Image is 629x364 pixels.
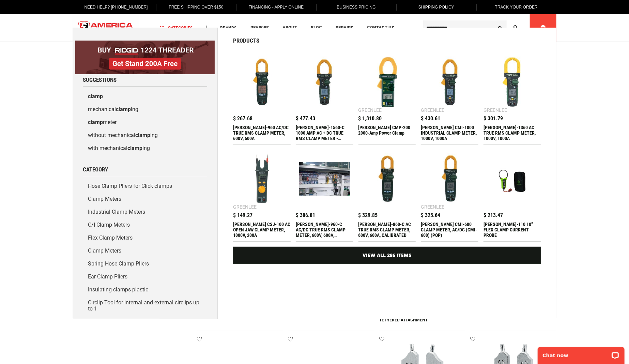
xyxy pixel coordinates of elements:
[73,15,139,41] a: store logo
[233,213,252,218] span: $ 149.27
[73,15,139,41] img: America Tools
[233,125,291,141] div: GREENLEE CM-960 AC/DC TRUE RMS CLAMP METER, 600V, 600A
[299,153,350,204] img: GREENLEE CM-960-C AC/DC TRUE RMS CLAMP METER, 600V, 600A, CALIBRATED
[379,305,458,322] a: KNIPEX 74 06 250 T, 10" HIGH LEVERAGE DIAGONAL CUTTERS-1000V INSULATED-TETHERED ATTACHMENT
[299,57,350,107] img: GREENLEE CM-1560-C 1000 AMP AC + DC TRUE RMS CLAMP METER - CALIBRATED
[83,283,207,296] a: Insulating clamps plastic
[83,218,207,231] a: C/I Clamp Meters
[279,24,300,33] a: About
[421,116,440,121] span: $ 430.61
[358,222,416,238] div: GREENLEE CM-860-C AC TRUE RMS CLAMP METER, 600V, 600A, CALIBRATED
[233,53,291,145] a: GREENLEE CM-960 AC/DC TRUE RMS CLAMP METER, 600V, 600A $ 267.68 [PERSON_NAME]-960 AC/DC TRUE RMS ...
[233,204,257,209] div: Greenlee
[116,106,131,112] b: clamp
[421,213,440,218] span: $ 323.64
[484,150,541,241] a: GREENLEE FC-110 10” FLEX CLAMP CURRENT PROBE $ 213.47 [PERSON_NAME]-110 10” FLEX CLAMP CURRENT PROBE
[421,204,444,209] div: Greenlee
[83,244,207,257] a: Clamp Meters
[157,24,196,33] a: Categories
[358,116,382,121] span: $ 1,310.80
[484,213,503,218] span: $ 213.47
[484,125,541,141] div: GREENLEE CM-1360 AC TRUE RMS CLAMP METER, 1000V, 1000A
[83,90,207,103] a: clamp
[75,41,215,74] img: BOGO: Buy RIDGID® 1224 Threader, Get Stand 200A Free!
[83,167,108,172] span: Category
[296,213,315,218] span: $ 386.81
[233,150,291,241] a: GREENLEE CSJ-100 AC OPEN JAW CLAMP METER, 1000V, 200A Greenlee $ 149.27 [PERSON_NAME] CSJ-100 AC ...
[424,153,475,204] img: GREENLEE CMI-600 CLAMP METER, AC/DC (CMI-600) (POP)
[83,193,207,206] a: Clamp Meters
[83,180,207,193] a: Hose Clamp Pliers for Click clamps
[358,108,382,112] div: Greenlee
[236,153,287,204] img: GREENLEE CSJ-100 AC OPEN JAW CLAMP METER, 1000V, 200A
[296,125,353,141] div: GREENLEE CM-1560-C 1000 AMP AC + DC TRUE RMS CLAMP METER - CALIBRATED
[217,24,240,33] a: Brands
[487,153,538,204] img: GREENLEE FC-110 10” FLEX CLAMP CURRENT PROBE
[233,116,252,121] span: $ 267.68
[88,93,103,100] b: clamp
[358,150,416,241] a: GREENLEE CM-860-C AC TRUE RMS CLAMP METER, 600V, 600A, CALIBRATED $ 329.85 [PERSON_NAME]-860-C AC...
[83,103,207,116] a: mechanicalclamping
[421,125,478,141] div: GREENLEE CMI-1000 INDUSTRIAL CLAMP METER, 1000V, 1000A
[83,296,207,315] a: Circlip Tool for internal and external circlips up to 1
[494,21,507,34] button: Search
[247,24,272,33] a: Reviews
[83,231,207,244] a: Flex Clamp Meters
[333,24,356,33] a: Repairs
[127,145,142,151] b: clamp
[83,116,207,129] a: clampmeter
[220,26,237,30] span: Brands
[362,57,413,107] img: Greenlee CMP-200 2000-Amp Power Clamp
[484,53,541,145] a: GREENLEE CM-1360 AC TRUE RMS CLAMP METER, 1000V, 1000A Greenlee $ 301.79 [PERSON_NAME]-1360 AC TR...
[358,213,378,218] span: $ 329.85
[533,343,629,364] iframe: LiveChat chat widget
[83,206,207,218] a: Industrial Clamp Meters
[537,14,550,42] a: 0
[484,116,503,121] span: $ 301.79
[487,57,538,107] img: GREENLEE CM-1360 AC TRUE RMS CLAMP METER, 1000V, 1000A
[296,116,315,121] span: $ 477.43
[83,142,207,155] a: with mechanicalclamping
[83,257,207,270] a: Spring Hose Clamp Pliers
[367,26,394,31] span: Contact Us
[421,108,444,112] div: Greenlee
[233,222,291,238] div: GREENLEE CSJ-100 AC OPEN JAW CLAMP METER, 1000V, 200A
[83,129,207,142] a: without mechanicalclamping
[421,150,478,241] a: GREENLEE CMI-600 CLAMP METER, AC/DC (CMI-600) (POP) Greenlee $ 323.64 [PERSON_NAME] CMI-600 CLAMP...
[362,153,413,204] img: GREENLEE CM-860-C AC TRUE RMS CLAMP METER, 600V, 600A, CALIBRATED
[336,26,353,31] span: Repairs
[83,77,117,83] span: Suggestions
[135,132,150,138] b: clamp
[421,53,478,145] a: GREENLEE CMI-1000 INDUSTRIAL CLAMP METER, 1000V, 1000A Greenlee $ 430.61 [PERSON_NAME] CMI-1000 I...
[484,108,507,112] div: Greenlee
[236,57,287,107] img: GREENLEE CM-960 AC/DC TRUE RMS CLAMP METER, 600V, 600A
[250,26,269,31] span: Reviews
[418,5,454,10] span: Shipping Policy
[282,26,297,31] span: About
[364,24,397,33] a: Contact Us
[296,150,353,241] a: GREENLEE CM-960-C AC/DC TRUE RMS CLAMP METER, 600V, 600A, CALIBRATED $ 386.81 [PERSON_NAME]-960-C...
[233,247,541,264] a: View All 286 Items
[308,24,325,33] a: Blog
[160,26,193,30] span: Categories
[358,53,416,145] a: Greenlee CMP-200 2000-Amp Power Clamp Greenlee $ 1,310.80 [PERSON_NAME] CMP-200 2000-Amp Power Clamp
[311,26,322,31] span: Blog
[233,38,259,44] span: Products
[424,57,475,107] img: GREENLEE CMI-1000 INDUSTRIAL CLAMP METER, 1000V, 1000A
[484,222,541,238] div: GREENLEE FC-110 10” FLEX CLAMP CURRENT PROBE
[296,53,353,145] a: GREENLEE CM-1560-C 1000 AMP AC + DC TRUE RMS CLAMP METER - CALIBRATED $ 477.43 [PERSON_NAME]-1560...
[421,222,478,238] div: GREENLEE CMI-600 CLAMP METER, AC/DC (CMI-600) (POP)
[88,119,103,125] b: clamp
[75,41,215,46] a: BOGO: Buy RIDGID® 1224 Threader, Get Stand 200A Free!
[358,125,416,141] div: Greenlee CMP-200 2000-Amp Power Clamp
[296,222,353,238] div: GREENLEE CM-960-C AC/DC TRUE RMS CLAMP METER, 600V, 600A, CALIBRATED
[83,270,207,283] a: Ear Clamp Pliers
